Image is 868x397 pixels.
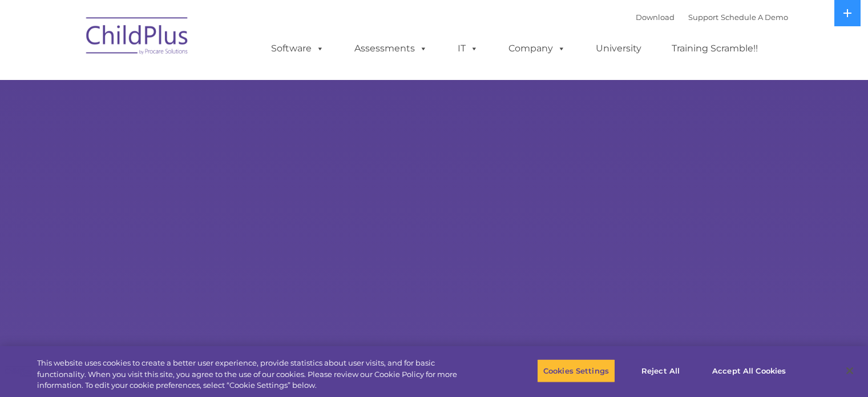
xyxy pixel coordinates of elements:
font: | [636,13,788,22]
div: This website uses cookies to create a better user experience, provide statistics about user visit... [37,358,478,391]
a: Support [688,13,718,22]
a: Company [497,37,577,60]
a: Assessments [343,37,439,60]
img: ChildPlus by Procare Solutions [80,9,195,66]
button: Cookies Settings [537,359,615,383]
a: Schedule A Demo [721,13,788,22]
a: University [584,37,653,60]
a: IT [446,37,490,60]
button: Reject All [625,359,696,383]
a: Training Scramble!! [660,37,769,60]
a: Software [260,37,336,60]
a: Download [636,13,675,22]
button: Accept All Cookies [706,359,792,383]
button: Close [837,358,862,383]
